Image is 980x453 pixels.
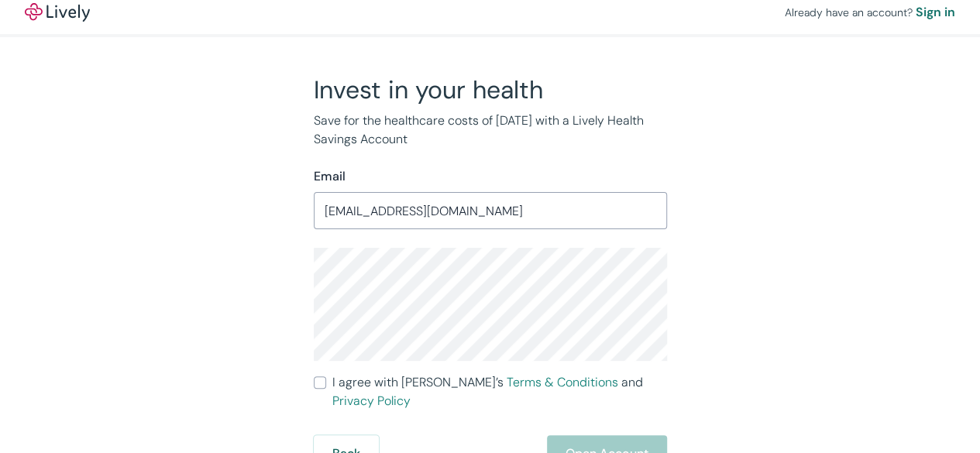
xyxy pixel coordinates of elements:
a: Privacy Policy [332,393,411,409]
h2: Invest in your health [314,74,667,105]
a: Terms & Conditions [507,374,618,390]
a: Sign in [916,3,955,22]
img: Lively [25,3,90,22]
div: Already have an account? [785,3,955,22]
label: Email [314,167,346,186]
p: Save for the healthcare costs of [DATE] with a Lively Health Savings Account [314,112,667,149]
a: LivelyLively [25,3,90,22]
span: I agree with [PERSON_NAME]’s and [332,373,667,410]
